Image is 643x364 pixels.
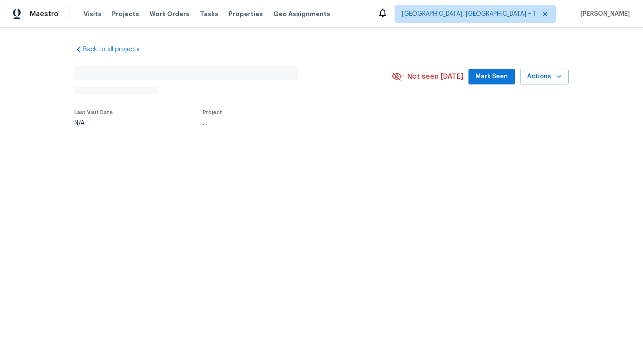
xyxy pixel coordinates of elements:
span: Project [203,110,222,115]
div: N/A [74,120,113,126]
a: Back to all projects [74,45,158,54]
button: Actions [520,69,569,85]
span: Work Orders [150,10,189,18]
span: Actions [527,71,562,82]
span: Not seen [DATE] [407,72,463,81]
span: [PERSON_NAME] [577,10,630,18]
span: Tasks [200,11,218,17]
span: [GEOGRAPHIC_DATA], [GEOGRAPHIC_DATA] + 1 [402,10,536,18]
span: Projects [112,10,139,18]
span: Last Visit Date [74,110,113,115]
span: Properties [229,10,263,18]
span: Maestro [30,10,59,18]
button: Mark Seen [468,69,515,85]
span: Geo Assignments [273,10,330,18]
span: Mark Seen [475,71,508,82]
span: Visits [84,10,101,18]
div: ... [203,120,371,126]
